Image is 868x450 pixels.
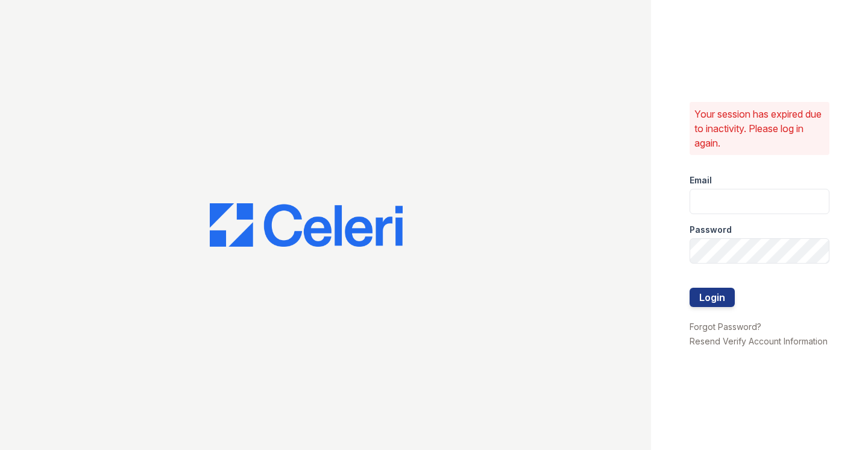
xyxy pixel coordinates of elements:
[210,203,403,247] img: CE_Logo_Blue-a8612792a0a2168367f1c8372b55b34899dd931a85d93a1a3d3e32e68fde9ad4.png
[690,322,761,332] a: Forgot Password?
[690,288,735,307] button: Login
[690,336,828,346] a: Resend Verify Account Information
[690,224,732,236] label: Password
[694,107,825,150] p: Your session has expired due to inactivity. Please log in again.
[690,174,712,186] label: Email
